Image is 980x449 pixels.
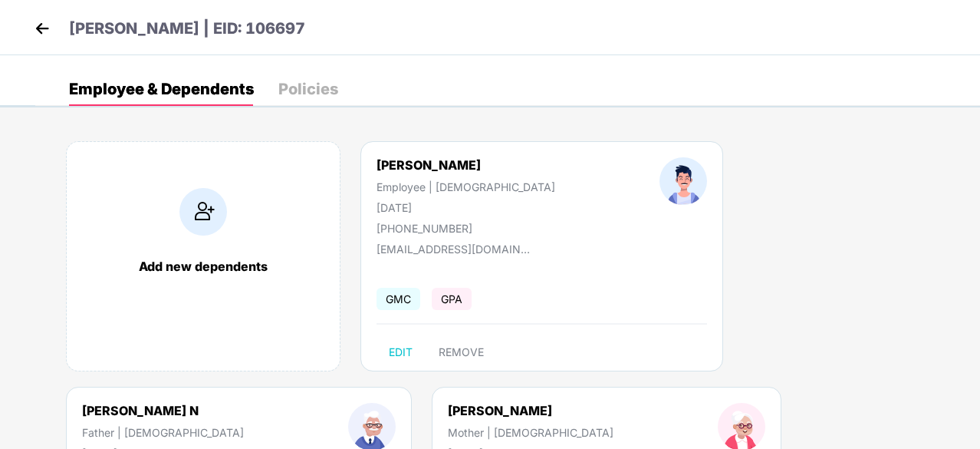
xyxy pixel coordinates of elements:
div: [PERSON_NAME] [377,157,555,173]
span: REMOVE [439,346,484,358]
button: REMOVE [426,340,496,365]
button: EDIT [377,340,425,365]
div: [PHONE_NUMBER] [377,222,555,235]
div: Mother | [DEMOGRAPHIC_DATA] [448,426,613,439]
img: profileImage [659,157,707,205]
div: [PERSON_NAME] N [82,403,244,418]
p: [PERSON_NAME] | EID: 106697 [69,17,305,41]
div: Policies [278,81,338,97]
img: addIcon [179,188,227,236]
div: Father | [DEMOGRAPHIC_DATA] [82,426,244,439]
span: GPA [432,288,472,310]
div: Employee & Dependents [69,81,254,97]
div: Add new dependents [82,259,324,274]
span: GMC [377,288,420,310]
img: back [31,17,54,40]
div: [EMAIL_ADDRESS][DOMAIN_NAME] [377,243,530,256]
div: [DATE] [377,201,555,214]
div: Employee | [DEMOGRAPHIC_DATA] [377,180,555,193]
div: [PERSON_NAME] [448,403,613,418]
span: EDIT [389,346,413,358]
